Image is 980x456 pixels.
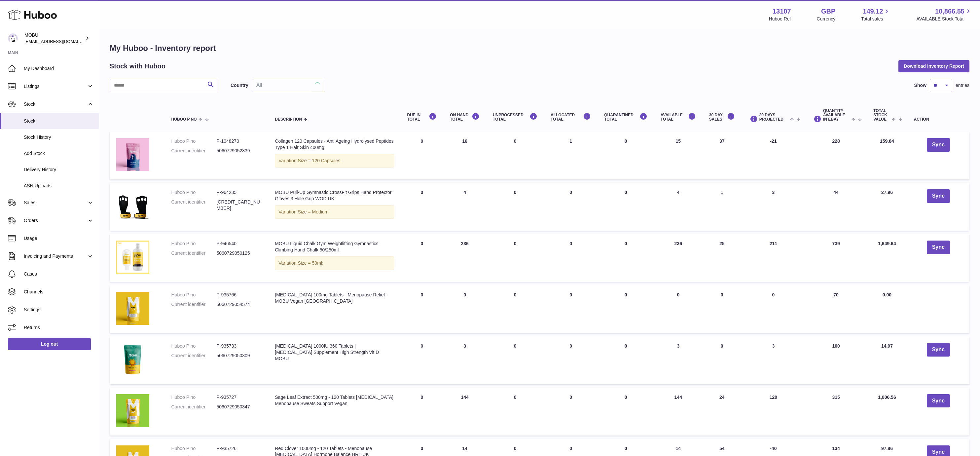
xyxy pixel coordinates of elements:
[450,113,480,122] div: ON HAND Total
[544,132,598,179] td: 1
[927,138,950,152] button: Sync
[703,285,742,333] td: 0
[878,395,896,400] span: 1,006.56
[625,241,627,246] span: 0
[24,39,97,44] span: [EMAIL_ADDRESS][DOMAIN_NAME]
[773,7,791,16] strong: 13107
[821,7,835,16] strong: GBP
[759,113,788,122] span: 30 DAYS PROJECTED
[24,118,94,124] span: Stock
[171,117,197,122] span: Huboo P no
[275,256,394,270] div: Variation:
[443,234,486,282] td: 236
[401,234,444,282] td: 0
[654,388,703,436] td: 144
[216,394,262,400] dd: P-935727
[24,167,94,173] span: Delivery History
[216,445,262,452] dd: P-935726
[24,253,87,259] span: Invoicing and Payments
[625,395,627,400] span: 0
[486,388,544,436] td: 0
[275,138,394,151] div: Collagen 120 Capsules - Anti Ageing Hydrolysed Peptides Type 1 Hair Skin 400mg
[544,388,598,436] td: 0
[216,292,262,298] dd: P-935766
[171,445,217,452] dt: Huboo P no
[742,132,805,179] td: -21
[703,132,742,179] td: 37
[898,60,969,72] button: Download Inventory Report
[709,113,735,122] div: 30 DAY SALES
[401,336,444,384] td: 0
[805,336,867,384] td: 100
[443,132,486,179] td: 16
[703,183,742,231] td: 1
[216,241,262,247] dd: P-946540
[116,241,149,274] img: product image
[171,404,217,410] dt: Current identifier
[216,199,262,211] dd: [CREDIT_CARD_NUMBER]
[401,132,444,179] td: 0
[703,234,742,282] td: 25
[24,235,94,242] span: Usage
[805,132,867,179] td: 228
[654,336,703,384] td: 3
[956,82,969,89] span: entries
[881,190,893,195] span: 27.96
[805,234,867,282] td: 739
[604,113,647,122] div: QUARANTINED Total
[742,285,805,333] td: 0
[171,250,217,256] dt: Current identifier
[298,158,342,163] span: Size = 120 Capsules;
[24,101,87,107] span: Stock
[493,113,537,122] div: UNPROCESSED Total
[861,16,890,22] span: Total sales
[443,285,486,333] td: 0
[544,183,598,231] td: 0
[171,301,217,308] dt: Current identifier
[24,32,84,45] div: MOBU
[216,301,262,308] dd: 5060729054574
[805,388,867,436] td: 315
[171,292,217,298] dt: Huboo P no
[216,404,262,410] dd: 5060729050347
[914,82,926,89] label: Show
[914,117,963,122] div: Action
[171,138,217,144] dt: Huboo P no
[927,241,950,254] button: Sync
[486,285,544,333] td: 0
[24,150,94,157] span: Add Stock
[275,189,394,202] div: MOBU Pull-Up Gymnastic CrossFit Grips Hand Protector Gloves 3 Hole Grip WOD UK
[544,234,598,282] td: 0
[654,183,703,231] td: 4
[873,109,890,122] span: Total stock value
[625,446,627,451] span: 0
[275,154,394,168] div: Variation:
[703,336,742,384] td: 0
[216,343,262,349] dd: P-935733
[544,336,598,384] td: 0
[24,289,94,295] span: Channels
[116,138,149,171] img: product image
[401,285,444,333] td: 0
[216,353,262,359] dd: 5060729050309
[110,43,969,54] h1: My Huboo - Inventory report
[116,189,149,222] img: product image
[625,343,627,349] span: 0
[544,285,598,333] td: 0
[298,260,323,266] span: Size = 50ml;
[881,343,893,349] span: 14.97
[861,7,890,22] a: 149.12 Total sales
[171,241,217,247] dt: Huboo P no
[275,292,394,304] div: [MEDICAL_DATA] 100mg Tablets - Menopause Relief - MOBU Vegan [GEOGRAPHIC_DATA]
[654,234,703,282] td: 236
[880,138,894,144] span: 159.84
[24,65,94,72] span: My Dashboard
[916,7,972,22] a: 10,866.55 AVAILABLE Stock Total
[24,134,94,140] span: Stock History
[742,183,805,231] td: 3
[916,16,972,22] span: AVAILABLE Stock Total
[24,271,94,277] span: Cases
[703,388,742,436] td: 24
[742,336,805,384] td: 3
[275,343,394,362] div: [MEDICAL_DATA] 1000IU 360 Tablets | [MEDICAL_DATA] Supplement High Strength Vit D MOBU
